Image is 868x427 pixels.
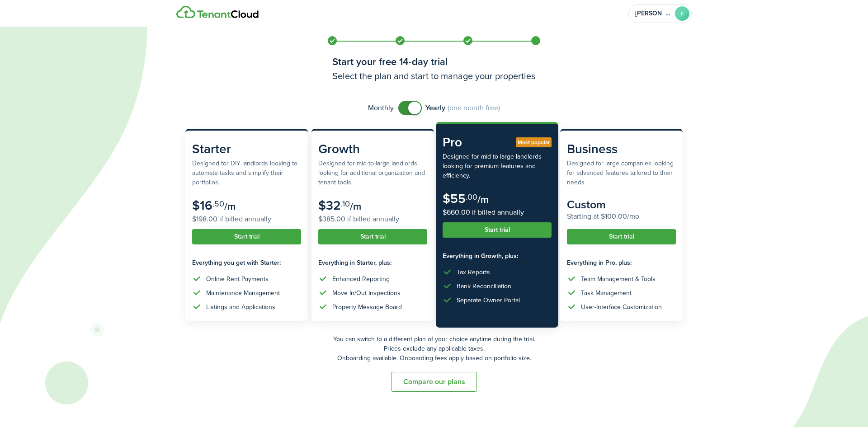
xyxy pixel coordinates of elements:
subscription-pricing-card-price-amount: $55 [443,189,466,208]
subscription-pricing-card-price-period: /m [224,199,236,214]
subscription-pricing-card-features-title: Everything in Starter, plus: [318,258,427,267]
subscription-pricing-card-description: Designed for large companies looking for advanced features tailored to their needs. [567,159,676,187]
subscription-pricing-card-price-amount: Custom [567,196,606,213]
avatar-text: E [675,6,689,21]
div: Move In/Out Inspections [332,288,401,298]
subscription-pricing-card-features-title: Everything you get with Starter: [192,258,301,267]
p: You can switch to a different plan of your choice anytime during the trial. Prices exclude any ap... [185,334,683,363]
h3: Select the plan and start to manage your properties [332,69,536,83]
div: Maintenance Management [206,288,280,298]
h1: Start your free 14-day trial [332,54,536,69]
subscription-pricing-card-title: Pro [443,133,552,152]
div: Bank Reconciliation [457,282,511,291]
span: ERIC [635,10,671,17]
div: Team Management & Tools [581,274,656,284]
subscription-pricing-card-title: Growth [318,140,427,159]
subscription-pricing-card-price-annual: Starting at $100.00/mo [567,211,676,222]
button: Compare our plans [391,372,477,392]
subscription-pricing-card-description: Designed for mid-to-large landlords looking for additional organization and tenant tools. [318,159,427,187]
div: Separate Owner Portal [457,296,520,305]
button: Start trial [567,229,676,244]
div: Online Rent Payments [206,274,269,284]
subscription-pricing-card-features-title: Everything in Pro, plus: [567,258,676,267]
subscription-pricing-card-title: Starter [192,140,301,159]
div: User-Interface Customization [581,302,662,312]
subscription-pricing-card-price-period: /m [477,192,489,207]
subscription-pricing-card-price-period: /m [350,199,361,214]
div: Enhanced Reporting [332,274,390,284]
subscription-pricing-card-price-annual: $660.00 if billed annually [443,207,552,218]
span: Monthly [368,103,394,113]
img: Logo [176,6,259,19]
div: Tax Reports [457,267,490,277]
subscription-pricing-card-price-annual: $385.00 if billed annually [318,214,427,225]
button: Start trial [192,229,301,244]
subscription-pricing-card-description: Designed for DIY landlords looking to automate tasks and simplify their portfolios. [192,159,301,187]
span: Most popular [518,138,550,146]
subscription-pricing-card-price-cents: .00 [466,191,477,203]
subscription-pricing-card-title: Business [567,140,676,159]
div: Property Message Board [332,302,402,312]
subscription-pricing-card-description: Designed for mid-to-large landlords looking for premium features and efficiency. [443,152,552,180]
subscription-pricing-card-features-title: Everything in Growth, plus: [443,251,552,261]
subscription-pricing-card-price-annual: $198.00 if billed annually [192,214,301,225]
subscription-pricing-card-price-amount: $32 [318,196,341,215]
button: Open menu [628,4,692,23]
div: Task Management [581,288,632,298]
button: Start trial [443,222,552,238]
div: Listings and Applications [206,302,275,312]
subscription-pricing-card-price-cents: .50 [212,198,224,210]
subscription-pricing-card-price-cents: .10 [341,198,350,210]
button: Start trial [318,229,427,244]
subscription-pricing-card-price-amount: $16 [192,196,212,215]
